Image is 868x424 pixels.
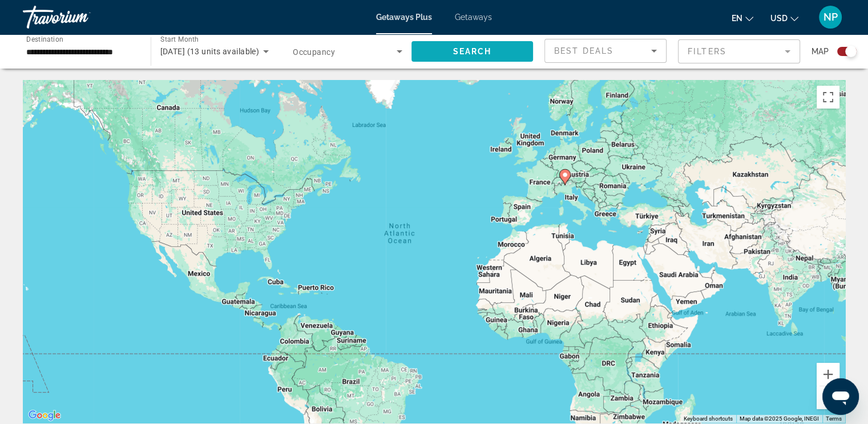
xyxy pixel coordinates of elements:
button: Search [411,41,534,62]
iframe: Button to launch messaging window [822,378,859,415]
button: Toggle fullscreen view [817,86,839,109]
span: Map [812,43,829,59]
span: NP [823,11,838,23]
button: Keyboard shortcuts [684,415,733,423]
span: Search [453,47,491,56]
a: Open this area in Google Maps (opens a new window) [26,408,63,423]
span: en [732,14,742,23]
span: Occupancy [293,47,335,57]
span: Start Month [160,35,199,43]
button: Zoom out [817,386,839,409]
button: Change currency [770,10,798,26]
span: Best Deals [554,46,613,55]
button: Zoom in [817,363,839,386]
button: Change language [732,10,753,26]
span: USD [770,14,788,23]
a: Getaways Plus [376,13,432,22]
span: [DATE] (13 units available) [160,47,260,56]
button: User Menu [815,5,845,29]
a: Travorium [23,2,137,32]
span: Destination [26,35,63,43]
span: Map data ©2025 Google, INEGI [740,415,819,422]
mat-select: Sort by [554,44,657,58]
button: Filter [678,39,800,64]
img: Google [26,408,63,423]
a: Terms (opens in new tab) [826,415,842,422]
a: Getaways [455,13,492,22]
